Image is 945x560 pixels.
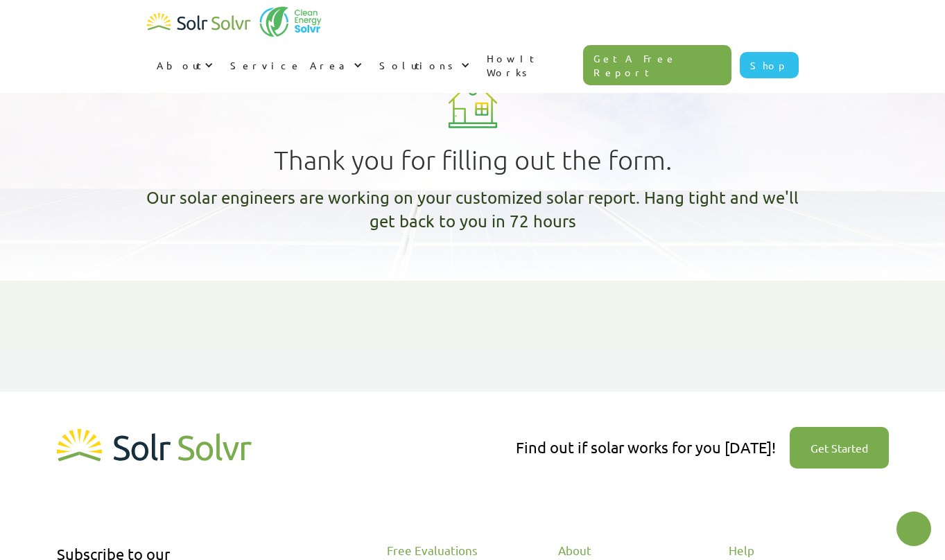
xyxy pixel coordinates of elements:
div: About [558,543,690,557]
div: About [147,44,220,86]
h1: Thank you for filling out the form. [274,145,672,175]
a: How It Works [477,37,584,93]
div: Solutions [370,44,477,86]
div: Solutions [379,58,458,72]
div: Find out if solar works for you [DATE]! [516,437,776,458]
div: Free Evaluations [387,543,519,557]
div: About [157,58,201,72]
a: Get A Free Report [583,45,731,85]
button: Open chatbot widget [896,511,931,546]
div: Service Area [230,58,350,72]
a: Shop [740,52,799,78]
a: Get Started [790,427,889,469]
div: Help [729,543,860,557]
div: Service Area [220,44,370,86]
h1: Our solar engineers are working on your customized solar report. Hang tight and we'll get back to... [143,186,803,232]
